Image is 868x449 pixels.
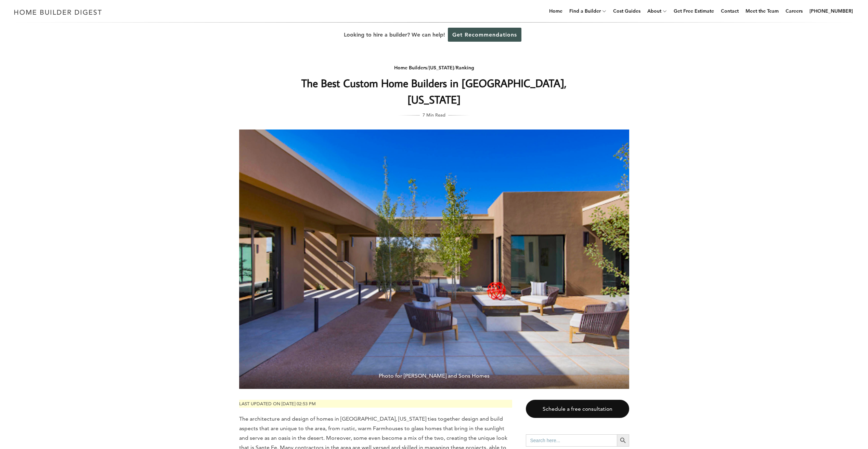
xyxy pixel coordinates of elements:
a: [US_STATE] [429,65,454,71]
svg: Search [619,437,627,444]
a: Home Builders [394,65,427,71]
img: Home Builder Digest [11,5,105,19]
p: Last updated on [DATE] 02:53 pm [239,400,512,408]
a: Get Recommendations [448,28,521,42]
span: 7 Min Read [423,111,445,119]
div: / / [298,64,571,72]
span: Photo for [PERSON_NAME] and Sons Homes [239,366,629,389]
a: Schedule a free consultation [526,400,629,418]
a: Ranking [456,65,474,71]
h1: The Best Custom Home Builders in [GEOGRAPHIC_DATA], [US_STATE] [298,75,571,108]
input: Search here... [526,434,617,447]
